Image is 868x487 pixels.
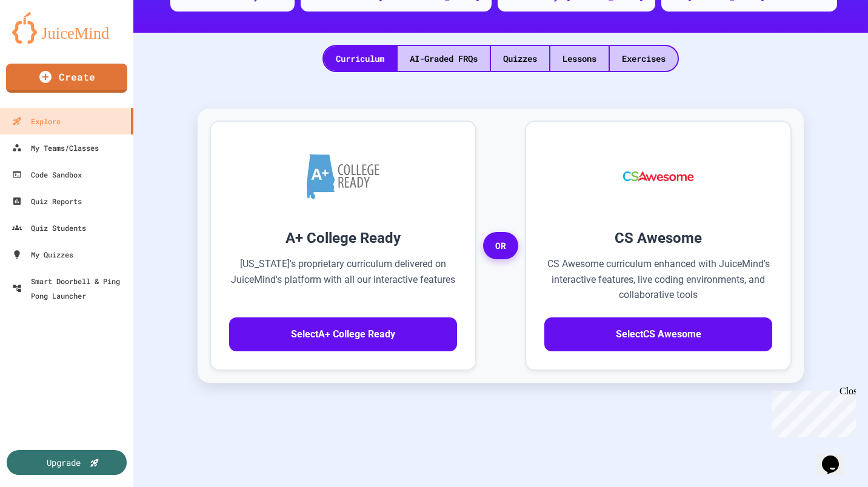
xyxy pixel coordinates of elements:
p: CS Awesome curriculum enhanced with JuiceMind's interactive features, live coding environments, a... [544,256,772,303]
div: AI-Graded FRQs [398,46,490,71]
img: A+ College Ready [307,154,379,199]
div: Exercises [610,46,678,71]
div: Smart Doorbell & Ping Pong Launcher [12,274,129,303]
h3: CS Awesome [544,227,772,249]
div: Explore [12,114,61,128]
button: SelectCS Awesome [544,317,772,351]
div: Quizzes [491,46,549,71]
span: OR [483,232,518,260]
div: Quiz Reports [12,194,82,208]
iframe: chat widget [767,386,856,437]
button: SelectA+ College Ready [229,317,457,351]
div: Lessons [550,46,609,71]
div: Chat with us now!Close [5,5,84,77]
img: CS Awesome [611,140,706,213]
div: My Teams/Classes [12,141,99,155]
div: Code Sandbox [12,167,82,182]
div: Quiz Students [12,220,86,235]
iframe: chat widget [817,439,856,475]
img: logo-orange.svg [12,12,121,44]
div: Upgrade [47,456,81,469]
h3: A+ College Ready [229,227,457,249]
p: [US_STATE]'s proprietary curriculum delivered on JuiceMind's platform with all our interactive fe... [229,256,457,303]
div: My Quizzes [12,247,73,262]
div: Curriculum [324,46,396,71]
a: Create [6,64,127,93]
